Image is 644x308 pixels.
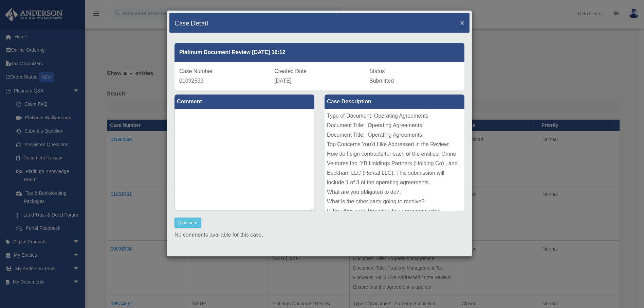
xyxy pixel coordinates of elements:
button: Close [460,19,464,26]
span: × [460,19,464,27]
p: No comments available for this case. [174,230,464,240]
label: Comment [174,95,314,109]
span: Status [369,68,385,74]
button: Comment [174,218,201,228]
span: Submitted [369,78,394,84]
span: [DATE] [274,78,291,84]
div: Type of Document: Operating Agreements Document Title: Operating Agreements Document Title: Opera... [325,109,464,211]
label: Case Description [325,95,464,109]
span: Created Date [274,68,307,74]
span: Case Number [179,68,213,74]
div: Platinum Document Review [DATE] 16:12 [174,43,464,62]
h4: Case Detail [174,18,208,28]
span: 01092599 [179,78,203,84]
